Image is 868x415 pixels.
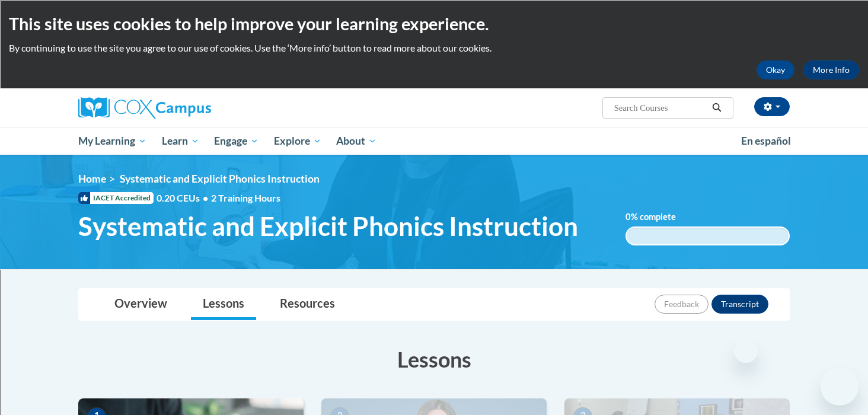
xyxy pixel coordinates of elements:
label: % complete [626,210,694,224]
span: 2 Training Hours [211,192,280,203]
a: En español [733,129,799,154]
img: Cox Campus [78,97,211,119]
a: Learn [154,127,207,155]
div: Main menu [60,127,808,155]
a: Engage [206,127,266,155]
iframe: Close message [734,339,758,363]
span: IACET Accredited [78,192,154,204]
a: Explore [266,127,329,155]
a: My Learning [71,127,154,155]
span: En español [741,135,791,147]
span: 0 [626,212,631,222]
span: Systematic and Explicit Phonics Instruction [78,210,578,242]
span: Engage [214,134,259,148]
input: Search Courses [613,101,708,115]
a: About [329,127,385,155]
span: Explore [274,134,321,148]
span: Systematic and Explicit Phonics Instruction [120,173,320,185]
span: About [336,134,376,148]
button: Search [708,101,726,115]
span: My Learning [78,134,146,148]
span: 0.20 CEUs [157,191,211,205]
a: Cox Campus [78,97,304,119]
button: Account Settings [754,97,790,116]
iframe: Button to launch messaging window [821,368,859,406]
a: Home [78,173,106,185]
span: • [203,192,208,203]
span: Learn [162,134,199,148]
